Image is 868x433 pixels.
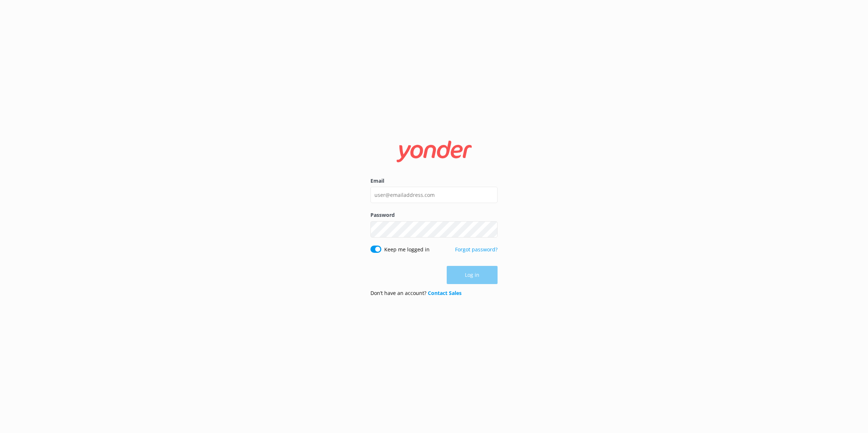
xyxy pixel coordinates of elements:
[370,187,498,203] input: user@emailaddress.com
[370,211,498,219] label: Password
[384,246,430,254] label: Keep me logged in
[483,222,498,236] button: Show password
[370,177,498,185] label: Email
[428,290,462,296] a: Contact Sales
[455,246,498,253] a: Forgot password?
[370,289,462,297] p: Don’t have an account?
